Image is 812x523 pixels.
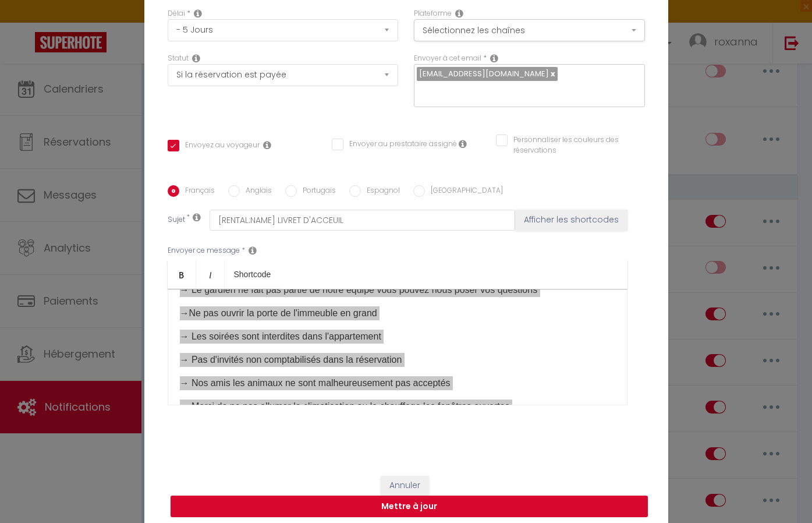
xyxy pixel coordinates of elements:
i: Action Channel [455,9,463,18]
p: → Merci de ne pas allumer la climatisation ou le chauffage les fenêtres ouvertes [180,400,615,414]
p: → Les soirées sont interdites dans l'appartement [180,330,615,344]
i: Envoyer au voyageur [263,140,271,150]
label: Plateforme [414,8,452,19]
a: Italic [196,260,225,288]
label: Envoyer à cet email [414,53,481,64]
p: → Pas d'invités non comptabilisés dans la réservation [180,353,615,367]
p: → Nos amis les animaux ne sont malheureusement pas acceptés [180,376,615,390]
i: Recipient [490,54,498,63]
button: Sélectionnez les chaînes [414,19,645,41]
button: Mettre à jour [171,496,648,518]
span: [EMAIL_ADDRESS][DOMAIN_NAME] [419,68,549,79]
a: Bold [168,260,196,288]
label: Délai [168,8,185,19]
label: Portugais [297,185,336,198]
label: Français [179,185,215,198]
button: Afficher les shortcodes [515,210,627,231]
label: Statut [168,53,189,64]
button: Annuler [381,476,429,496]
label: Envoyez au voyageur [179,140,260,153]
label: Espagnol [361,185,400,198]
i: Booking status [192,54,200,63]
p: →Ne pas ouvrir la porte de l'immeuble en grand​​ [180,306,615,320]
i: Message [249,246,257,255]
label: Sujet [168,214,185,227]
label: Envoyer ce message [168,245,240,256]
a: Shortcode [225,260,281,288]
label: Anglais [240,185,272,198]
i: Action Time [194,9,202,18]
label: [GEOGRAPHIC_DATA] [425,185,503,198]
i: Subject [193,213,201,222]
i: Envoyer au prestataire si il est assigné [459,139,467,149]
p: → Le gardien ne fait pas partie de notre équipe vous pouvez nous poser vos questions [180,283,615,297]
